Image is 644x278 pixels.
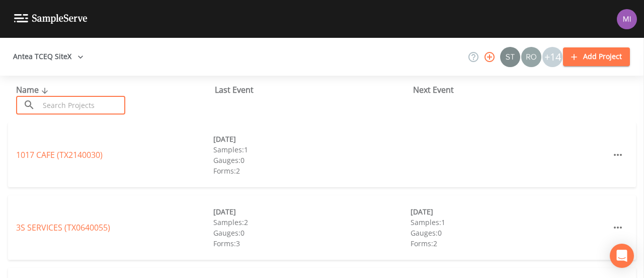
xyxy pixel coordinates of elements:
div: Forms: 3 [213,238,411,249]
div: +14 [542,47,562,67]
div: Open Intercom Messenger [610,244,634,268]
div: Gauges: 0 [213,155,411,165]
a: 1017 CAFE (TX2140030) [16,149,103,160]
img: c0670e89e469b6405363224a5fca805c [500,47,520,67]
div: Rodolfo Ramirez [521,47,542,67]
div: [DATE] [213,134,411,144]
div: Samples: 1 [213,144,411,155]
div: [DATE] [411,206,608,217]
div: Next Event [413,84,612,96]
div: [DATE] [213,206,411,217]
input: Search Projects [39,96,125,115]
img: a1ea4ff7c53760f38bef77ef7c6649bf [617,9,637,29]
span: Name [16,84,51,95]
div: Gauges: 0 [411,228,608,238]
div: Forms: 2 [411,238,608,249]
div: Gauges: 0 [213,228,411,238]
div: Stan Porter [500,47,521,67]
div: Samples: 2 [213,217,411,228]
img: 7e5c62b91fde3b9fc00588adc1700c9a [521,47,541,67]
div: Samples: 1 [411,217,608,228]
button: Antea TCEQ SiteX [9,47,88,66]
img: logo [14,14,88,24]
button: Add Project [563,47,630,66]
div: Last Event [215,84,414,96]
div: Forms: 2 [213,165,411,176]
a: 3S SERVICES (TX0640055) [16,222,110,233]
